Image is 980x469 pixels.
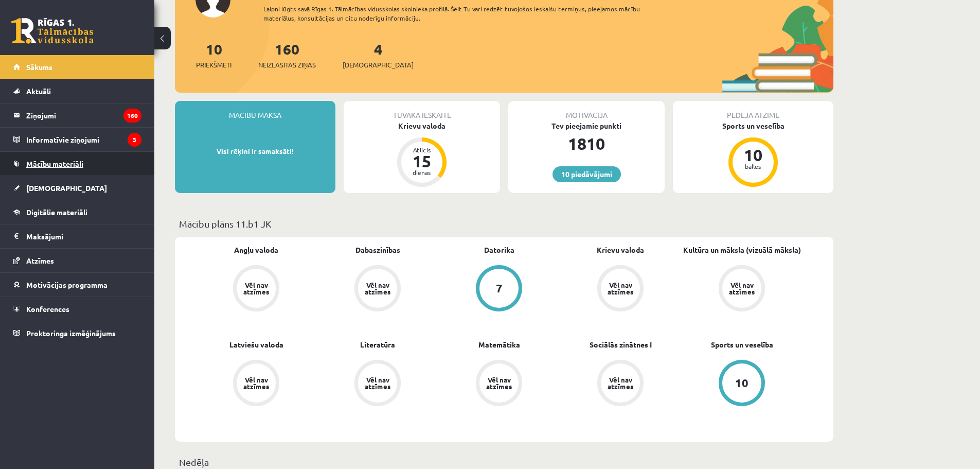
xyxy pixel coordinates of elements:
[606,376,635,390] div: Vēl nav atzīmes
[343,60,414,70] span: [DEMOGRAPHIC_DATA]
[681,265,803,314] a: Vēl nav atzīmes
[13,200,141,224] a: Digitālie materiāli
[13,297,141,321] a: Konferences
[406,153,437,169] div: 15
[263,4,658,23] div: Laipni lūgts savā Rīgas 1. Tālmācības vidusskolas skolnieka profilā. Šeit Tu vari redzēt tuvojošo...
[496,283,503,294] div: 7
[13,152,141,176] a: Mācību materiāli
[553,166,621,182] a: 10 piedāvājumi
[727,282,756,295] div: Vēl nav atzīmes
[738,163,769,169] div: balles
[485,376,513,390] div: Vēl nav atzīmes
[26,280,108,289] span: Motivācijas programma
[13,273,141,297] a: Motivācijas programma
[406,169,437,176] div: dienas
[590,339,652,350] a: Sociālās zinātnes I
[26,328,116,338] span: Proktoringa izmēģinājums
[317,360,438,408] a: Vēl nav atzīmes
[13,103,141,127] a: Ziņojumi160
[26,183,107,193] span: [DEMOGRAPHIC_DATA]
[343,40,414,70] a: 4[DEMOGRAPHIC_DATA]
[26,62,52,72] span: Sākums
[26,224,141,248] legend: Maksājumi
[13,321,141,345] a: Proktoringa izmēģinājums
[180,146,330,157] p: Visi rēķini ir samaksāti!
[196,60,231,70] span: Priekšmeti
[242,282,271,295] div: Vēl nav atzīmes
[360,339,395,350] a: Literatūra
[13,128,141,151] a: Informatīvie ziņojumi3
[560,265,681,314] a: Vēl nav atzīmes
[508,120,665,131] div: Tev pieejamie punkti
[344,120,500,188] a: Krievu valoda Atlicis 15 dienas
[673,120,833,188] a: Sports un veselība 10 balles
[13,55,141,79] a: Sākums
[406,147,437,153] div: Atlicis
[175,101,335,120] div: Mācību maksa
[508,131,665,156] div: 1810
[711,339,773,350] a: Sports un veselība
[344,101,500,120] div: Tuvākā ieskaite
[26,103,141,127] legend: Ziņojumi
[317,265,438,314] a: Vēl nav atzīmes
[13,249,141,272] a: Atzīmes
[11,18,94,44] a: Rīgas 1. Tālmācības vidusskola
[681,360,803,408] a: 10
[128,133,141,147] i: 3
[26,304,69,314] span: Konferences
[683,245,801,255] a: Kultūra un māksla (vizuālā māksla)
[438,360,560,408] a: Vēl nav atzīmes
[196,40,231,70] a: 10Priekšmeti
[13,176,141,200] a: [DEMOGRAPHIC_DATA]
[195,360,317,408] a: Vēl nav atzīmes
[478,339,520,350] a: Matemātika
[26,256,54,265] span: Atzīmes
[26,207,87,217] span: Digitālie materiāli
[258,40,316,70] a: 160Neizlasītās ziņas
[738,147,769,163] div: 10
[195,265,317,314] a: Vēl nav atzīmes
[363,376,392,390] div: Vēl nav atzīmes
[484,245,514,255] a: Datorika
[13,224,141,248] a: Maksājumi
[234,245,278,255] a: Angļu valoda
[597,245,644,255] a: Krievu valoda
[26,128,141,151] legend: Informatīvie ziņojumi
[26,159,83,168] span: Mācību materiāli
[179,217,829,231] p: Mācību plāns 11.b1 JK
[363,282,392,295] div: Vēl nav atzīmes
[344,120,500,131] div: Krievu valoda
[242,376,271,390] div: Vēl nav atzīmes
[26,86,51,96] span: Aktuāli
[508,101,665,120] div: Motivācija
[123,109,141,123] i: 160
[13,79,141,103] a: Aktuāli
[606,282,635,295] div: Vēl nav atzīmes
[560,360,681,408] a: Vēl nav atzīmes
[438,265,560,314] a: 7
[355,245,400,255] a: Dabaszinības
[673,101,833,120] div: Pēdējā atzīme
[229,339,283,350] a: Latviešu valoda
[735,377,749,389] div: 10
[673,120,833,131] div: Sports un veselība
[179,455,829,469] p: Nedēļa
[258,60,316,70] span: Neizlasītās ziņas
